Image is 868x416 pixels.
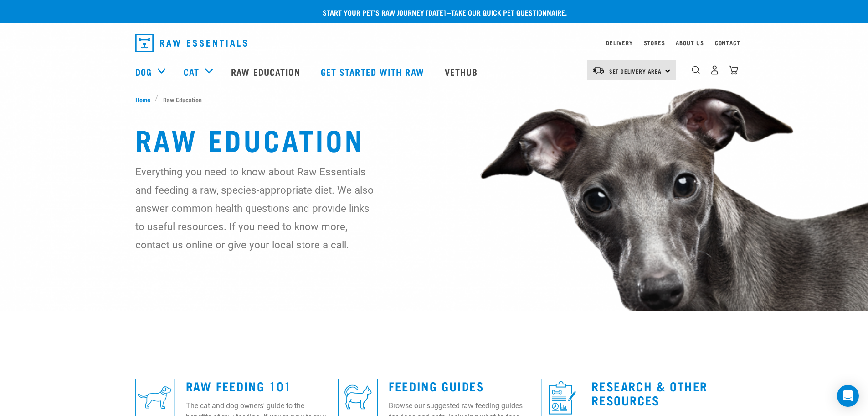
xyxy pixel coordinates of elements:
a: About Us [676,41,704,44]
a: Delivery [606,41,632,44]
span: Set Delivery Area [609,69,662,73]
a: Raw Education [222,53,311,90]
a: Contact [715,41,740,44]
a: take our quick pet questionnaire. [451,10,567,14]
a: Feeding Guides [389,382,484,389]
a: Stores [644,41,665,44]
img: user.png [710,65,719,75]
img: van-moving.png [592,66,605,74]
a: Get started with Raw [312,53,436,90]
div: Open Intercom Messenger [837,385,859,407]
img: home-icon-1@2x.png [692,66,700,74]
nav: dropdown navigation [128,30,740,56]
a: Raw Feeding 101 [186,382,292,389]
img: home-icon@2x.png [729,65,738,75]
p: Everything you need to know about Raw Essentials and feeding a raw, species-appropriate diet. We ... [135,163,375,254]
span: Home [135,95,150,104]
a: Dog [135,65,152,79]
a: Home [135,95,155,104]
a: Vethub [436,53,489,90]
a: Research & Other Resources [591,382,708,403]
img: Raw Essentials Logo [135,34,247,52]
h1: Raw Education [135,122,733,155]
nav: breadcrumbs [135,95,733,104]
a: Cat [184,65,199,79]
